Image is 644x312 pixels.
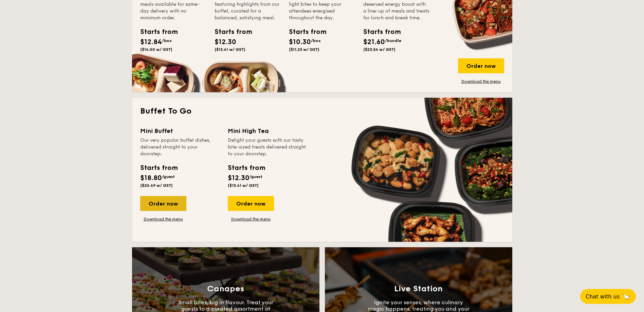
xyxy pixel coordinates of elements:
span: ($13.41 w/ GST) [228,183,259,188]
a: Download the menu [140,216,186,222]
span: ($13.41 w/ GST) [215,47,245,52]
span: /box [162,38,172,43]
div: Order now [458,58,504,73]
div: Starts from [140,27,171,37]
span: /guest [250,174,262,179]
div: Order now [140,196,186,211]
div: Order now [228,196,274,211]
span: $18.80 [140,174,162,182]
div: Delight your guests with our tasty bite-sized treats delivered straight to your doorstep. [228,137,307,157]
h3: Live Station [394,284,443,294]
span: $12.30 [215,38,236,46]
span: ($23.54 w/ GST) [363,47,395,52]
span: $12.84 [140,38,162,46]
a: Download the menu [228,216,274,222]
span: $10.30 [289,38,311,46]
div: Starts from [228,163,265,173]
a: Download the menu [458,79,504,84]
div: Our very popular buffet dishes, delivered straight to your doorstep. [140,137,220,157]
span: ($20.49 w/ GST) [140,183,173,188]
span: $21.60 [363,38,385,46]
span: /box [311,38,321,43]
span: $12.30 [228,174,250,182]
div: Starts from [289,27,319,37]
div: Starts from [363,27,394,37]
div: Starts from [215,27,245,37]
button: Chat with us🦙 [580,289,636,304]
span: ($11.23 w/ GST) [289,47,319,52]
span: /bundle [385,38,401,43]
span: 🦙 [622,293,630,300]
div: Starts from [140,163,177,173]
span: ($14.00 w/ GST) [140,47,172,52]
span: /guest [162,174,175,179]
div: Mini Buffet [140,126,220,136]
h2: Buffet To Go [140,106,504,117]
span: Chat with us [586,293,620,300]
h3: Canapes [207,284,244,294]
div: Mini High Tea [228,126,307,136]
